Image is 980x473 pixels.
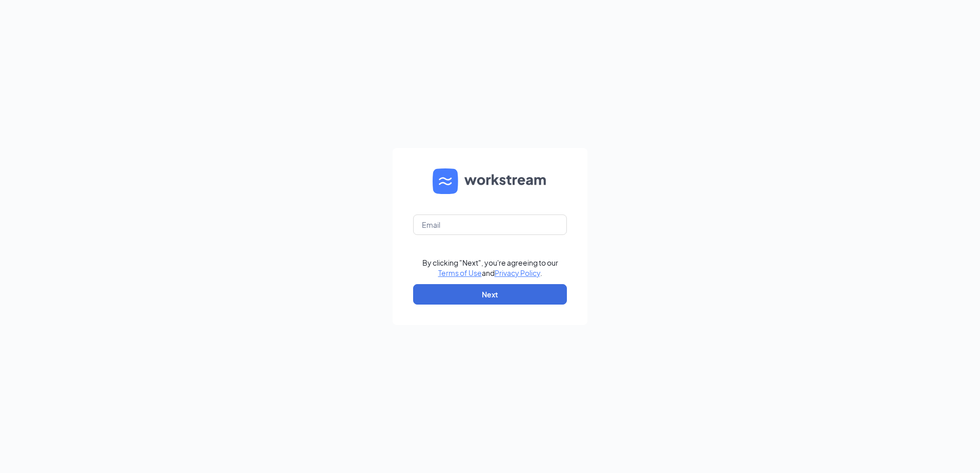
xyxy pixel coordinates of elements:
img: WS logo and Workstream text [433,168,547,194]
input: Email [413,214,567,235]
div: By clicking "Next", you're agreeing to our and . [422,257,558,278]
a: Privacy Policy [495,268,540,277]
button: Next [413,284,567,305]
a: Terms of Use [438,268,482,277]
